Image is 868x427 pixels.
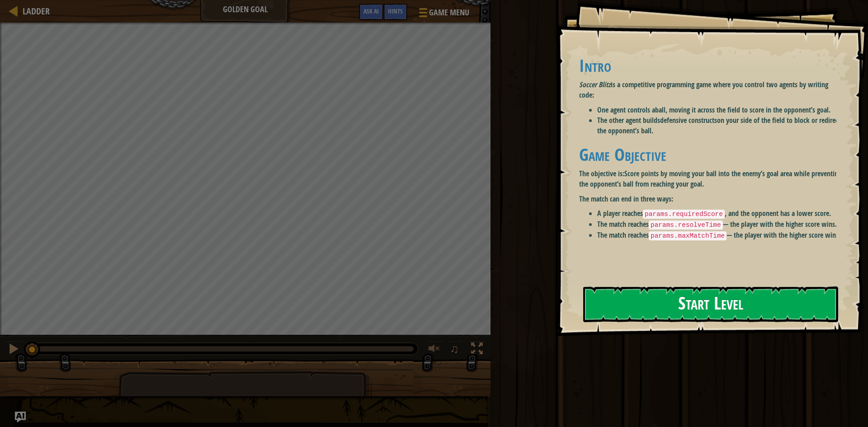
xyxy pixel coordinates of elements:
[579,80,611,89] em: Soccer Blitz
[579,56,843,75] h1: Intro
[655,105,665,115] strong: ball
[597,105,843,115] li: One agent controls a , moving it across the field to score in the opponent’s goal.
[597,219,843,230] li: The match reaches — the player with the higher score wins.
[359,4,383,20] button: Ask AI
[18,5,50,17] a: Ladder
[579,169,841,189] strong: Score points by moving your ball into the enemy’s goal area while preventing the opponent’s ball ...
[597,115,843,136] li: The other agent builds on your side of the field to block or redirect the opponent’s ball.
[363,7,379,15] span: Ask AI
[15,412,26,422] button: Ask AI
[597,208,843,219] li: A player reaches , and the opponent has a lower score.
[579,145,843,164] h1: Game Objective
[23,5,50,17] span: Ladder
[468,341,486,359] button: Toggle fullscreen
[643,210,725,219] code: params.requiredScore
[388,7,403,15] span: Hints
[579,194,843,204] p: The match can end in three ways:
[450,342,459,356] span: ♫
[597,230,843,241] li: The match reaches — the player with the higher score wins.
[649,231,726,240] code: params.maxMatchTime
[583,286,838,322] button: Start Level
[429,7,469,19] span: Game Menu
[412,4,475,25] button: Game Menu
[660,115,717,125] strong: defensive constructs
[579,80,843,100] p: is a competitive programming game where you control two agents by writing code:
[448,341,463,359] button: ♫
[425,341,443,359] button: Adjust volume
[5,341,23,359] button: Ctrl + P: Pause
[579,169,843,189] p: The objective is:
[649,221,722,230] code: params.resolveTime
